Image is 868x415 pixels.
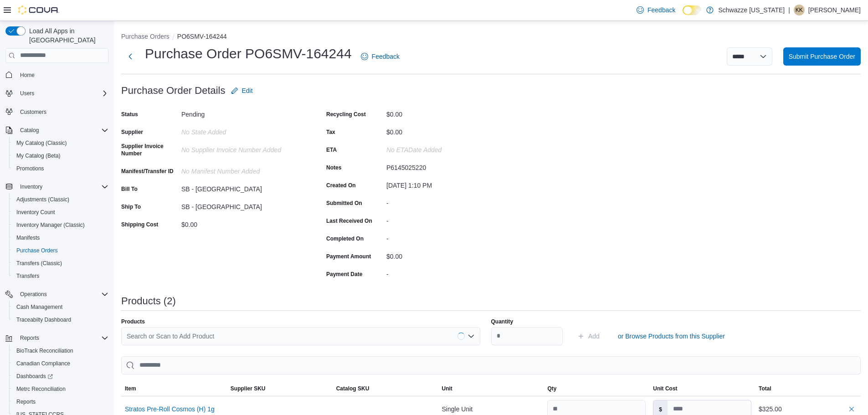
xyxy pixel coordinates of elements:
span: Manifests [16,234,40,241]
button: Reports [16,333,43,343]
label: Last Received On [326,217,372,225]
div: - [386,231,508,242]
span: Transfers [16,272,39,280]
span: Edit [242,86,253,95]
label: Payment Amount [326,253,371,260]
a: Manifests [13,232,43,243]
span: Canadian Compliance [16,360,70,367]
button: Stratos Pre-Roll Cosmos (H) 1g [125,405,215,413]
a: Home [16,70,38,81]
span: My Catalog (Classic) [13,138,108,149]
label: Tax [326,128,335,136]
a: Dashboards [9,370,112,383]
button: Home [2,68,112,82]
span: Adjustments (Classic) [13,194,108,205]
a: Adjustments (Classic) [13,194,73,205]
span: Operations [20,291,47,298]
span: My Catalog (Beta) [13,150,108,161]
h1: Purchase Order PO6SMV-164244 [145,45,352,63]
button: Qty [544,381,649,396]
button: Inventory Manager (Classic) [9,219,112,231]
button: Inventory Count [9,206,112,219]
a: Traceabilty Dashboard [13,314,75,325]
a: Dashboards [13,371,56,382]
button: Purchase Orders [121,33,169,40]
button: Catalog [16,125,42,136]
span: Traceabilty Dashboard [13,314,108,325]
a: Cash Management [13,302,66,313]
div: - [386,214,508,225]
span: Unit [442,385,452,392]
span: Submit Purchase Order [789,52,855,61]
div: P6145025220 [386,160,508,171]
button: Open list of options [467,333,475,340]
span: Canadian Compliance [13,358,108,369]
button: Transfers [9,270,112,282]
span: Item [125,385,136,392]
button: Metrc Reconciliation [9,383,112,395]
span: Unit Cost [653,385,677,392]
p: Schwazze [US_STATE] [718,5,785,15]
span: Inventory Manager (Classic) [13,220,108,231]
button: Next [121,47,139,66]
input: Dark Mode [683,5,702,15]
a: Purchase Orders [13,245,62,256]
button: Canadian Compliance [9,357,112,370]
div: SB - [GEOGRAPHIC_DATA] [181,182,303,193]
span: BioTrack Reconciliation [13,345,108,356]
span: Users [20,90,34,97]
button: Supplier SKU [227,381,333,396]
span: My Catalog (Classic) [16,139,67,147]
p: | [788,5,790,15]
label: Quantity [491,318,514,325]
div: No Manifest Number added [181,164,303,175]
span: Purchase Orders [13,245,108,256]
span: Feedback [372,52,400,61]
button: Inventory [16,181,46,192]
button: Reports [2,332,112,344]
span: Metrc Reconciliation [16,385,66,393]
a: Transfers (Classic) [13,258,66,269]
label: Bill To [121,185,138,193]
button: Traceabilty Dashboard [9,313,112,326]
button: My Catalog (Beta) [9,149,112,162]
label: Shipping Cost [121,221,158,228]
span: Dashboards [13,371,108,382]
span: KK [796,5,803,15]
button: Transfers (Classic) [9,257,112,270]
span: Promotions [16,165,44,172]
span: or Browse Products from this Supplier [618,332,725,341]
a: My Catalog (Classic) [13,138,71,149]
label: Notes [326,164,341,171]
button: Operations [2,288,112,301]
span: Feedback [647,5,675,15]
span: Add [588,332,600,341]
span: Catalog SKU [336,385,370,392]
div: $325.00 [759,404,857,415]
button: Unit Cost [649,381,755,396]
a: Inventory Count [13,207,59,218]
span: My Catalog (Beta) [16,152,61,159]
a: Reports [13,396,39,407]
span: Reports [13,396,108,407]
span: Traceabilty Dashboard [16,316,71,323]
span: Inventory Count [13,207,108,218]
span: Supplier SKU [231,385,266,392]
span: Users [16,88,108,99]
a: Customers [16,107,50,118]
div: - [386,267,508,278]
button: Promotions [9,162,112,175]
span: Reports [20,334,39,342]
span: Inventory Count [16,209,55,216]
label: Manifest/Transfer ID [121,168,174,175]
div: [DATE] 1:10 PM [386,178,508,189]
span: Promotions [13,163,108,174]
p: [PERSON_NAME] [808,5,861,15]
button: Cash Management [9,301,112,313]
label: Payment Date [326,271,362,278]
button: Edit [227,82,257,100]
span: Transfers (Classic) [16,260,62,267]
span: Adjustments (Classic) [16,196,69,203]
div: SB - [GEOGRAPHIC_DATA] [181,200,303,210]
span: BioTrack Reconciliation [16,347,73,354]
